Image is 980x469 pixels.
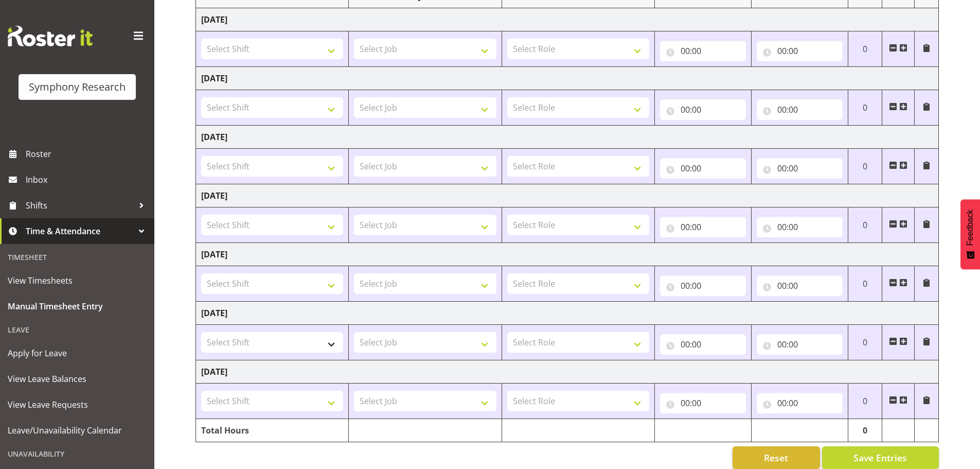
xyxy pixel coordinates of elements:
a: Apply for Leave [3,340,152,366]
input: Click to select... [660,158,746,179]
td: 0 [848,266,882,302]
span: Apply for Leave [8,345,147,361]
td: 0 [848,149,882,184]
button: Save Entries [822,446,939,469]
td: [DATE] [196,126,939,149]
input: Click to select... [757,99,843,120]
input: Click to select... [757,41,843,61]
td: 0 [848,90,882,126]
input: Click to select... [660,217,746,237]
td: Total Hours [196,419,349,442]
span: Feedback [966,210,975,246]
span: Inbox [26,172,149,187]
input: Click to select... [660,334,746,355]
span: Save Entries [853,451,907,464]
div: Leave [3,319,152,340]
td: [DATE] [196,360,939,384]
a: Leave/Unavailability Calendar [3,418,152,443]
div: Symphony Research [29,79,126,95]
td: 0 [848,384,882,419]
span: Roster [26,146,149,162]
input: Click to select... [660,41,746,61]
td: 0 [848,207,882,243]
div: Timesheet [3,247,152,268]
input: Click to select... [757,275,843,296]
input: Click to select... [757,158,843,179]
td: 0 [848,325,882,360]
td: 0 [848,31,882,67]
div: Unavailability [3,443,152,464]
input: Click to select... [757,217,843,237]
span: View Timesheets [8,273,147,288]
span: Reset [764,451,788,464]
button: Reset [733,446,820,469]
input: Click to select... [660,275,746,296]
a: View Leave Balances [3,366,152,392]
button: Feedback - Show survey [960,199,980,269]
span: View Leave Balances [8,371,147,387]
span: Shifts [26,198,134,213]
img: Rosterit website logo [8,26,93,46]
span: Time & Attendance [26,223,134,239]
input: Click to select... [757,393,843,413]
input: Click to select... [757,334,843,355]
td: [DATE] [196,67,939,90]
input: Click to select... [660,393,746,413]
td: [DATE] [196,302,939,325]
td: 0 [848,419,882,442]
td: [DATE] [196,8,939,31]
a: View Timesheets [3,268,152,293]
a: Manual Timesheet Entry [3,293,152,319]
a: View Leave Requests [3,392,152,418]
span: Manual Timesheet Entry [8,299,147,314]
span: View Leave Requests [8,397,147,412]
td: [DATE] [196,243,939,266]
input: Click to select... [660,99,746,120]
span: Leave/Unavailability Calendar [8,423,147,438]
td: [DATE] [196,184,939,207]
